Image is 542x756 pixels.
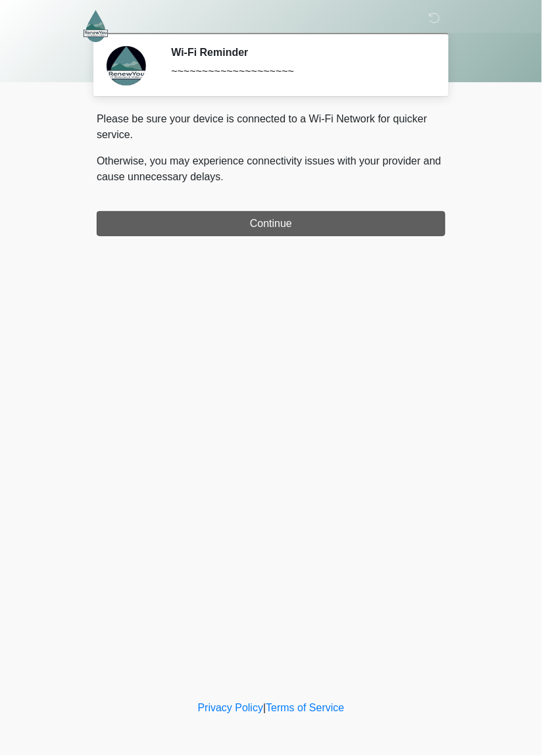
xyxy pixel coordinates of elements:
h2: Wi-Fi Reminder [171,46,426,59]
button: Continue [97,211,445,236]
a: Terms of Service [266,703,344,714]
span: . [221,171,224,182]
img: RenewYou IV Hydration and Wellness Logo [84,10,108,42]
a: | [263,703,266,714]
p: Otherwise, you may experience connectivity issues with your provider and cause unnecessary delays [97,153,445,185]
div: ~~~~~~~~~~~~~~~~~~~~ [171,64,426,80]
a: Privacy Policy [198,703,264,714]
p: Please be sure your device is connected to a Wi-Fi Network for quicker service. [97,111,445,143]
img: Agent Avatar [107,46,146,86]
